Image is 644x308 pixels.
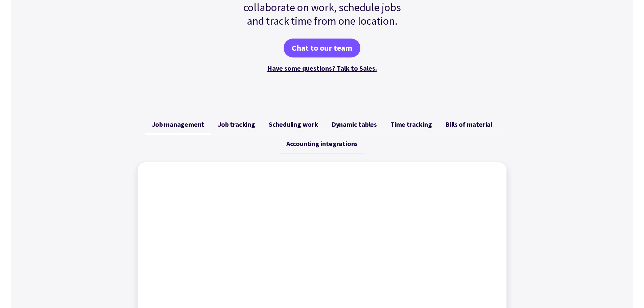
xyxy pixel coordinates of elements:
[531,235,644,308] iframe: Chat Widget
[445,120,492,128] span: Bills of material
[267,64,377,72] a: Have some questions? Talk to Sales.
[286,140,358,148] span: Accounting integrations
[284,39,360,57] a: Chat to our team
[269,120,318,128] span: Scheduling work
[332,120,377,128] span: Dynamic tables
[218,120,255,128] span: Job tracking
[152,120,204,128] span: Job management
[390,120,432,128] span: Time tracking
